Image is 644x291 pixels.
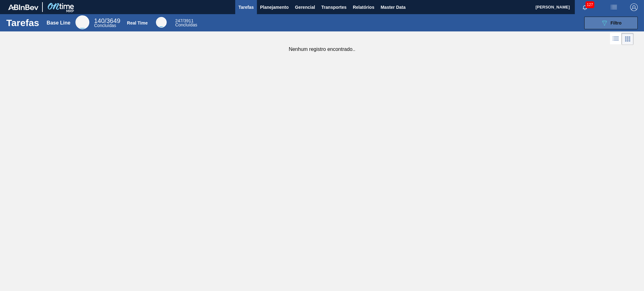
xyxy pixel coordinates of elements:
span: Filtro [611,20,622,25]
span: Planejamento [260,3,289,11]
span: Gerencial [295,3,315,11]
img: userActions [610,3,618,11]
h1: Tarefas [6,19,39,26]
button: Filtro [584,17,638,29]
div: Visão em Lista [610,33,622,45]
div: Real Time [175,19,197,27]
button: Notificações [575,3,595,12]
div: Visão em Cards [622,33,634,45]
img: Logout [630,3,638,11]
div: Real Time [156,17,167,28]
span: Relatórios [353,3,374,11]
span: Concluídas [175,22,197,27]
span: Master Data [380,3,405,11]
span: Transportes [321,3,347,11]
span: 127 [586,1,594,8]
span: 140 [94,17,104,24]
span: Concluídas [94,23,116,28]
span: Tarefas [238,3,254,11]
span: / 3911 [175,18,193,23]
img: TNhmsLtSVTkK8tSr43FrP2fwEKptu5GPRR3wAAAABJRU5ErkJggg== [8,4,38,10]
span: 247 [175,18,182,23]
div: Base Line [75,15,89,29]
div: Real Time [127,20,148,25]
div: Base Line [47,20,70,26]
span: / 3649 [94,17,120,24]
div: Base Line [94,18,120,28]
